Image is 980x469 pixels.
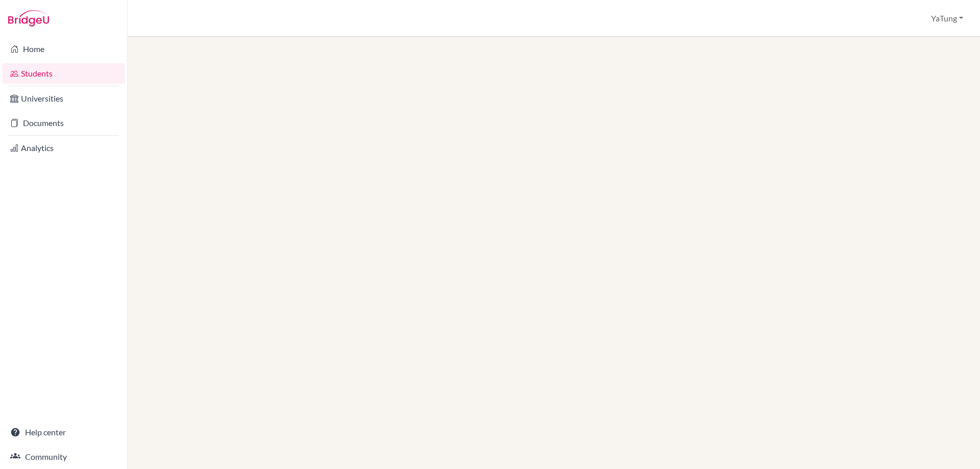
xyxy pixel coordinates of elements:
[2,39,125,59] a: Home
[2,113,125,133] a: Documents
[2,138,125,158] a: Analytics
[2,63,125,84] a: Students
[2,88,125,109] a: Universities
[2,422,125,442] a: Help center
[2,447,125,467] a: Community
[8,10,49,27] img: Bridge-U
[926,9,968,28] button: YaTung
